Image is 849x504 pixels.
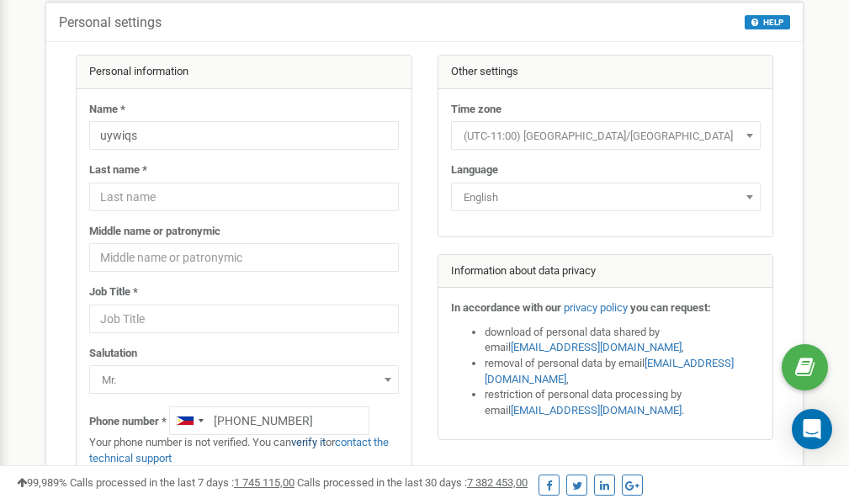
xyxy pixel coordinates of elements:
[89,102,125,118] label: Name *
[89,305,399,333] input: Job Title
[451,183,761,211] span: English
[89,224,220,240] label: Middle name or patronymic
[89,435,399,466] p: Your phone number is not verified. You can or
[451,121,761,150] span: (UTC-11:00) Pacific/Midway
[89,436,389,464] a: contact the technical support
[467,476,528,489] u: 7 382 453,00
[169,406,369,435] input: +1-800-555-55-55
[438,255,773,289] div: Information about data privacy
[70,476,294,489] span: Calls processed in the last 7 days :
[89,414,167,430] label: Phone number *
[451,301,561,314] strong: In accordance with our
[511,341,682,353] a: [EMAIL_ADDRESS][DOMAIN_NAME]
[511,404,682,416] a: [EMAIL_ADDRESS][DOMAIN_NAME]
[451,162,498,178] label: Language
[89,121,399,150] input: Name
[89,284,138,300] label: Job Title *
[59,15,162,30] h5: Personal settings
[438,56,773,89] div: Other settings
[95,369,393,392] span: Mr.
[485,387,761,418] li: restriction of personal data processing by email .
[297,476,528,489] span: Calls processed in the last 30 days :
[291,436,326,448] a: verify it
[170,407,209,434] div: Telephone country code
[564,301,628,314] a: privacy policy
[89,346,137,362] label: Salutation
[630,301,711,314] strong: you can request:
[89,243,399,272] input: Middle name or patronymic
[234,476,294,489] u: 1 745 115,00
[89,183,399,211] input: Last name
[792,409,832,449] div: Open Intercom Messenger
[745,15,790,29] button: HELP
[89,365,399,394] span: Mr.
[485,325,761,356] li: download of personal data shared by email ,
[457,186,755,210] span: English
[77,56,411,89] div: Personal information
[485,356,761,387] li: removal of personal data by email ,
[17,476,67,489] span: 99,989%
[485,357,734,385] a: [EMAIL_ADDRESS][DOMAIN_NAME]
[451,102,501,118] label: Time zone
[89,162,147,178] label: Last name *
[457,125,755,148] span: (UTC-11:00) Pacific/Midway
